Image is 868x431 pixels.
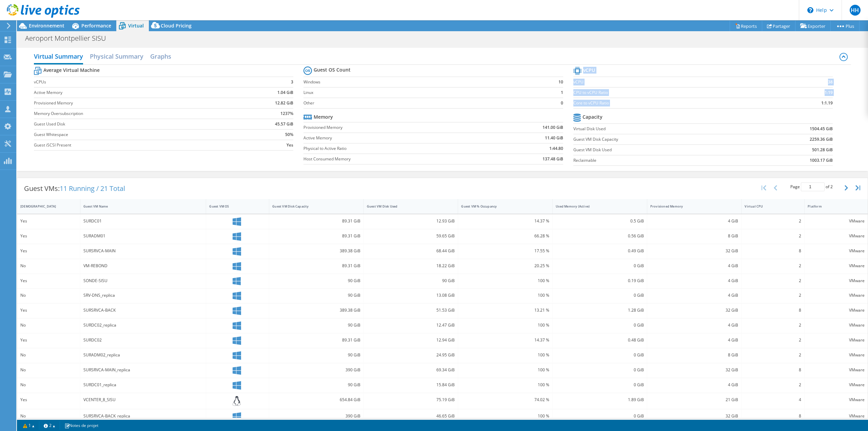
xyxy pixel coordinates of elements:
b: 0 [561,100,563,106]
b: Capacity [583,114,603,120]
div: SURDC02 [83,336,203,344]
label: Active Memory [34,89,237,96]
div: 4 [745,396,801,404]
label: Reclaimable [573,157,749,164]
div: 15.84 GiB [367,381,455,389]
div: 2 [745,381,801,389]
div: 89.31 GiB [272,232,360,240]
div: 32 GiB [650,366,738,374]
div: 12.93 GiB [367,217,455,225]
a: Reports [730,21,762,31]
div: 68.44 GiB [367,247,455,255]
div: 100 % [461,366,549,374]
div: [DEMOGRAPHIC_DATA] [20,204,69,209]
div: 8 [745,307,801,314]
div: 0.49 GiB [556,247,644,255]
svg: \n [807,7,813,13]
div: 100 % [461,292,549,299]
div: 4 GiB [650,381,738,389]
div: 4 GiB [650,292,738,299]
div: No [20,321,77,329]
div: 0 GiB [556,366,644,374]
label: Guest Used Disk [34,121,237,128]
div: 69.34 GiB [367,366,455,374]
div: 51.53 GiB [367,307,455,314]
label: vCPUs [34,79,237,85]
div: 18.22 GiB [367,262,455,270]
label: CPU to vCPU Ratio [573,89,774,96]
div: Guest VM Disk Capacity [272,204,352,209]
label: Host Consumed Memory [303,156,488,162]
div: 8 [745,247,801,255]
b: 1504.45 GiB [810,125,833,132]
label: Guest VM Disk Used [573,146,749,153]
div: SRV-DNS_replica [83,292,203,299]
div: SURSRVCA-MAIN [83,247,203,255]
div: SURSRVCA-MAIN_replica [83,366,203,374]
div: 14.37 % [461,217,549,225]
div: 90 GiB [272,292,360,299]
div: 654.84 GiB [272,396,360,404]
div: 17.55 % [461,247,549,255]
div: SURDC01 [83,217,203,225]
div: 2 [745,292,801,299]
label: Active Memory [303,135,488,141]
div: VMware [808,217,865,225]
b: 501.28 GiB [812,146,833,153]
div: 4 GiB [650,277,738,285]
div: VMware [808,262,865,270]
h1: Aeroport Montpellier SISU [22,35,116,42]
div: Yes [20,247,77,255]
div: No [20,366,77,374]
label: Virtual Disk Used [573,125,749,132]
div: VMware [808,277,865,285]
div: 8 GiB [650,232,738,240]
b: 1:1.19 [821,100,833,106]
label: vCPU [573,79,774,85]
div: VMware [808,381,865,389]
div: 4 GiB [650,262,738,270]
div: No [20,381,77,389]
div: 4 GiB [650,336,738,344]
div: 12.94 GiB [367,336,455,344]
div: No [20,351,77,359]
div: Guest VMs: [17,178,132,199]
b: 1003.17 GiB [810,157,833,164]
span: Performance [81,22,111,29]
div: Yes [20,232,77,240]
div: 0 GiB [556,412,644,420]
div: 20.25 % [461,262,549,270]
label: Physical to Active Ratio [303,145,488,152]
span: 2 [830,184,833,190]
div: 0.48 GiB [556,336,644,344]
b: 137.48 GiB [542,156,563,162]
a: 2 [39,421,60,430]
a: Plus [830,21,860,31]
b: 1:19 [825,89,833,96]
div: SURDC01_replica [83,381,203,389]
b: 11.40 GiB [545,135,563,141]
div: Guest VM % Occupancy [461,204,541,209]
div: VMware [808,351,865,359]
label: Core to vCPU Ratio [573,100,774,106]
div: Yes [20,336,77,344]
div: 390 GiB [272,412,360,420]
div: SURSRVCA-BACK [83,307,203,314]
h2: Virtual Summary [34,50,83,64]
div: No [20,292,77,299]
div: VMware [808,366,865,374]
label: Guest VM Disk Capacity [573,136,749,143]
div: 90 GiB [272,277,360,285]
div: 89.31 GiB [272,217,360,225]
div: Guest VM Name [83,204,195,209]
div: VMware [808,232,865,240]
b: 50% [285,131,293,138]
span: 11 Running / 21 Total [60,184,125,193]
div: 12.47 GiB [367,321,455,329]
div: 389.38 GiB [272,307,360,314]
div: 32 GiB [650,412,738,420]
div: Guest VM OS [209,204,258,209]
div: 4 GiB [650,321,738,329]
b: 45.57 GiB [275,121,293,128]
b: Average Virtual Machine [43,67,100,74]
